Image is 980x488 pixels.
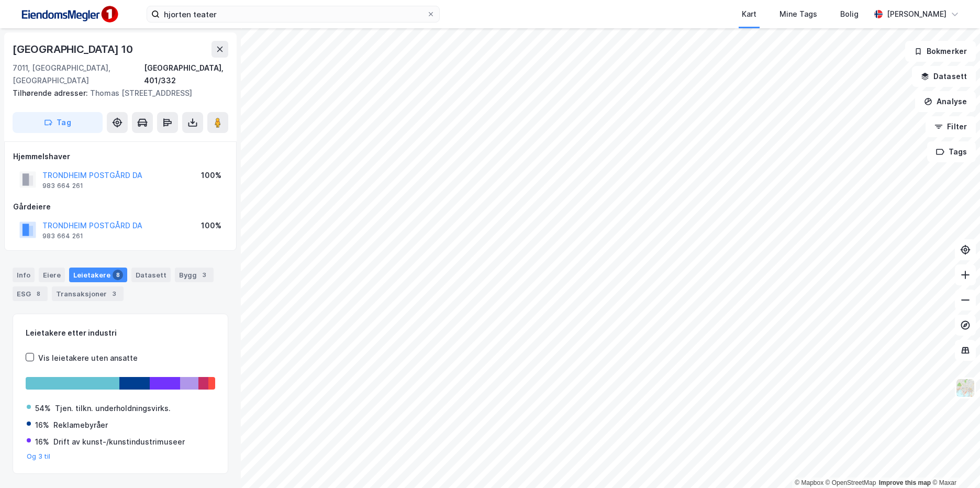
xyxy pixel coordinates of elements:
[42,232,83,240] div: 983 664 261
[131,268,171,282] div: Datasett
[905,41,976,62] button: Bokmerker
[928,438,980,488] div: Kontrollprogram for chat
[53,419,108,431] div: Reklamebyråer
[201,169,221,182] div: 100%
[55,402,171,415] div: Tjen. tilkn. underholdningsvirks.
[915,91,976,112] button: Analyse
[13,62,144,87] div: 7011, [GEOGRAPHIC_DATA], [GEOGRAPHIC_DATA]
[13,150,228,163] div: Hjemmelshaver
[840,8,859,20] div: Bolig
[38,352,138,364] div: Vis leietakere uten ansatte
[742,8,756,20] div: Kart
[35,419,49,431] div: 16%
[928,438,980,488] iframe: Chat Widget
[13,286,48,301] div: ESG
[109,289,119,299] div: 3
[17,3,121,26] img: F4PB6Px+NJ5v8B7XTbfpPpyloAAAAASUVORK5CYII=
[887,8,946,20] div: [PERSON_NAME]
[927,141,976,162] button: Tags
[27,452,51,461] button: Og 3 til
[13,201,228,213] div: Gårdeiere
[35,436,49,448] div: 16%
[52,286,124,301] div: Transaksjoner
[42,182,83,190] div: 983 664 261
[13,88,90,97] span: Tilhørende adresser:
[13,41,135,58] div: [GEOGRAPHIC_DATA] 10
[175,268,214,282] div: Bygg
[879,479,931,486] a: Improve this map
[912,66,976,87] button: Datasett
[826,479,876,486] a: OpenStreetMap
[35,402,51,415] div: 54%
[13,112,103,133] button: Tag
[26,327,215,339] div: Leietakere etter industri
[39,268,65,282] div: Eiere
[201,219,221,232] div: 100%
[13,268,35,282] div: Info
[13,87,220,99] div: Thomas [STREET_ADDRESS]
[144,62,228,87] div: [GEOGRAPHIC_DATA], 401/332
[795,479,823,486] a: Mapbox
[955,378,975,398] img: Z
[69,268,127,282] div: Leietakere
[53,436,185,448] div: Drift av kunst-/kunstindustrimuseer
[779,8,817,20] div: Mine Tags
[33,289,43,299] div: 8
[113,270,123,280] div: 8
[199,270,209,280] div: 3
[926,116,976,137] button: Filter
[160,6,427,22] input: Søk på adresse, matrikkel, gårdeiere, leietakere eller personer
